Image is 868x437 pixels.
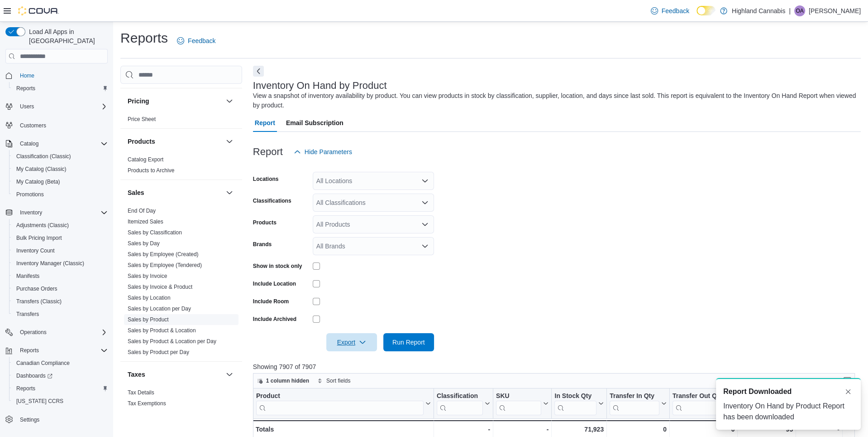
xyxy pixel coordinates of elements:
button: Open list of options [421,243,429,250]
div: 0 [610,424,667,435]
a: Classification (Classic) [13,151,75,162]
span: Load All Apps in [GEOGRAPHIC_DATA] [25,27,108,45]
a: Sales by Day [128,240,160,247]
label: Classifications [253,197,291,204]
button: Hide Parameters [290,143,356,161]
span: Settings [20,416,39,423]
a: Tax Details [128,389,154,396]
button: Transfers (Classic) [9,295,111,308]
label: Show in stock only [253,262,302,270]
span: Canadian Compliance [16,359,70,367]
a: Sales by Product per Day [128,349,189,355]
p: Showing 7907 of 7907 [253,362,861,371]
span: Home [20,72,34,79]
span: Sales by Classification [128,229,182,236]
span: Settings [16,414,108,425]
a: Sales by Location [128,295,171,301]
a: Manifests [13,271,43,282]
span: 1 column hidden [266,377,309,384]
a: Sales by Location per Day [128,306,191,312]
button: Canadian Compliance [9,357,111,369]
span: Adjustments (Classic) [13,220,108,231]
span: Home [16,70,108,81]
div: Notification [723,386,854,397]
div: Classification [437,392,483,401]
div: Product [256,392,424,415]
a: Sales by Employee (Tendered) [128,262,202,268]
span: Manifests [16,272,39,280]
button: Sort fields [314,375,354,386]
h3: Taxes [128,370,145,379]
a: Sales by Invoice & Product [128,284,192,290]
span: Inventory Count [13,245,108,256]
button: Operations [16,327,50,338]
h3: Sales [128,188,144,197]
a: Dashboards [13,370,56,381]
label: Include Room [253,298,289,305]
a: Feedback [647,2,693,20]
span: Transfers (Classic) [16,298,62,305]
span: Classification (Classic) [16,153,71,160]
p: | [789,5,791,16]
span: OA [796,5,803,16]
div: Sales [120,205,242,361]
button: Users [16,101,38,112]
button: My Catalog (Classic) [9,163,111,175]
a: Sales by Product & Location per Day [128,338,216,345]
a: Customers [16,120,50,131]
button: Catalog [2,137,111,150]
span: Catalog [16,138,108,149]
span: Operations [16,327,108,338]
span: Catalog Export [128,156,163,163]
button: Reports [9,382,111,395]
span: Products to Archive [128,167,174,174]
span: Report Downloaded [723,386,792,397]
span: Dashboards [16,372,52,379]
button: Products [224,136,235,147]
button: Reports [16,345,43,356]
a: Settings [16,414,43,425]
span: Bulk Pricing Import [16,234,62,242]
span: Transfers (Classic) [13,296,108,307]
span: Reports [13,383,108,394]
button: Reports [9,82,111,95]
h3: Inventory On Hand by Product [253,80,387,91]
button: Inventory Count [9,244,111,257]
span: Reports [20,347,39,354]
a: Purchase Orders [13,283,61,294]
button: Bulk Pricing Import [9,232,111,244]
a: My Catalog (Beta) [13,176,64,187]
a: Inventory Manager (Classic) [13,258,88,269]
input: Dark Mode [696,6,715,15]
a: Transfers (Classic) [13,296,65,307]
a: Bulk Pricing Import [13,233,66,243]
span: Operations [20,329,47,336]
span: My Catalog (Beta) [16,178,60,185]
span: Sales by Day [128,240,160,247]
button: Product [256,392,431,415]
h3: Report [253,146,283,157]
button: Next [253,66,264,77]
span: Dashboards [13,370,108,381]
h3: Pricing [128,97,149,106]
span: Inventory Manager (Classic) [16,260,84,267]
span: Promotions [13,189,108,200]
a: My Catalog (Classic) [13,164,70,175]
a: Sales by Employee (Created) [128,251,199,257]
div: SKU URL [496,392,541,415]
span: Users [20,103,34,110]
div: In Stock Qty [554,392,596,415]
span: Feedback [188,36,215,45]
span: Itemized Sales [128,218,163,225]
span: End Of Day [128,207,156,214]
div: View a snapshot of inventory availability by product. You can view products in stock by classific... [253,91,856,110]
span: Sales by Product [128,316,169,323]
label: Brands [253,241,272,248]
span: Reports [13,83,108,94]
span: My Catalog (Classic) [13,164,108,175]
span: Adjustments (Classic) [16,222,69,229]
span: Reports [16,85,35,92]
button: Users [2,100,111,113]
div: Taxes [120,387,242,413]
